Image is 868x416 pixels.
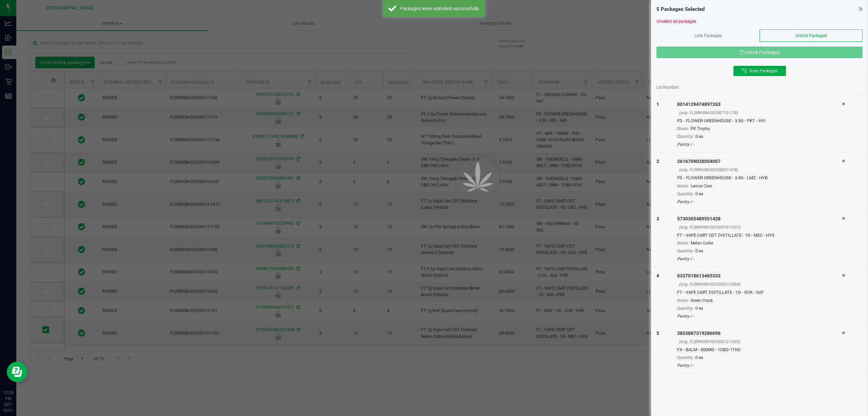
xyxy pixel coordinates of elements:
div: FD - FLOWER GREENHOUSE - 3.5G - PKT - HYI [677,117,842,124]
div: Pantry / - [677,362,842,368]
span: Strain: [677,298,689,303]
div: Pantry / - [677,141,842,147]
div: Pantry / - [677,199,842,205]
span: 0 ea [695,306,703,311]
div: (orig. FLSRWGM-20250827-478) [679,167,842,173]
span: Strain: [677,241,689,246]
a: Unselect all packages [656,19,696,24]
span: 0 ea [695,192,703,196]
div: (orig. FLSRWGM-20250910-1201) [679,224,842,230]
button: Unlock Packages [656,47,863,58]
span: 0 ea [695,134,703,139]
span: Strain: [677,184,689,188]
div: FT - VAPE CART CDT DISTILLATE - 1G - MEC - HYS [677,232,842,239]
span: Strain: [677,126,689,131]
div: (orig. FLSRWGM-20250527-3288) [679,281,842,287]
div: 5730305489551428 [677,215,842,222]
span: Green Crack [691,298,713,303]
span: Scan Packages [749,68,777,74]
div: 0337018613465333 [677,272,842,279]
div: 3833887319286696 [677,330,842,337]
div: Pantry / - [677,256,842,262]
span: Melon Collie [691,241,713,246]
span: Quantity: [677,306,694,311]
span: Unlock Packages [795,33,827,38]
span: PK Trophy [691,126,710,131]
span: 0 ea [695,249,703,253]
div: (orig. FLSRWGM-20250715-778) [679,110,842,116]
iframe: Resource center [7,362,27,382]
span: 5 [656,330,659,336]
span: 4 [656,273,659,278]
span: Quantity: [677,134,694,139]
div: FD - FLOWER GREENHOUSE - 3.5G - LMZ - HYB [677,175,842,181]
div: 8014129474897263 [677,101,842,108]
button: Scan Packages [733,66,786,76]
div: 2616709028054007 [677,158,842,165]
span: 1 [656,102,659,107]
span: 0 ea [695,355,703,360]
div: Packages were unlocked successfully. [400,5,480,12]
div: FX - BALM - 300MG - 1CBD-1THC [677,346,842,353]
span: Lemon Zest [691,184,712,188]
span: Quantity: [677,192,694,196]
span: Lot Number: [656,84,679,90]
div: (orig. FLSRWGM-20250512-1655) [679,339,842,345]
span: 3 [656,216,659,221]
span: Quantity: [677,249,694,253]
div: FT - VAPE CART DISTILLATE - 1G - GCK - SAT [677,289,842,296]
span: Lock Packages [694,33,722,38]
span: Quantity: [677,355,694,360]
div: Pantry / - [677,313,842,319]
span: 2 [656,159,659,164]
